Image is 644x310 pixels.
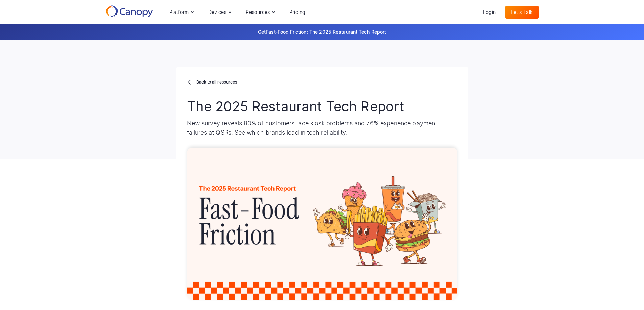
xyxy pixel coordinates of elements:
[246,10,270,15] div: Resources
[478,6,501,19] a: Login
[505,6,539,19] a: Let's Talk
[187,78,237,87] a: Back to all resources
[240,5,280,19] div: Resources
[187,98,457,115] h1: The 2025 Restaurant Tech Report
[169,10,189,15] div: Platform
[203,5,237,19] div: Devices
[284,6,311,19] a: Pricing
[157,28,488,35] p: Get
[196,80,237,84] div: Back to all resources
[208,10,227,15] div: Devices
[164,5,199,19] div: Platform
[187,119,457,137] p: New survey reveals 80% of customers face kiosk problems and 76% experience payment failures at QS...
[266,29,386,35] a: Fast-Food Friction: The 2025 Restaurant Tech Report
